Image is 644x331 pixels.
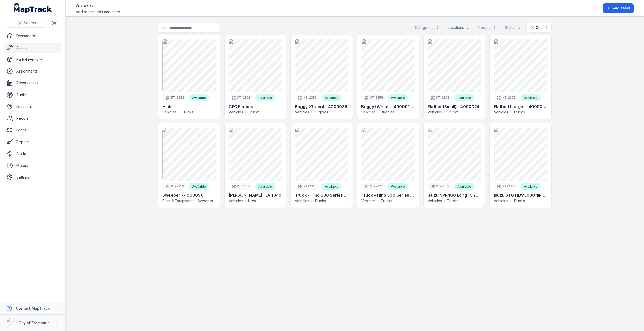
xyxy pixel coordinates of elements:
[4,66,61,76] a: Assignments
[4,54,61,65] a: Parts/Inventory
[4,160,61,171] a: Meters
[502,23,524,33] button: Status
[14,3,52,13] a: MapTrack
[526,23,552,33] button: Grid
[4,101,61,112] a: Locations
[4,137,61,147] a: Reports
[4,90,61,100] a: Audits
[603,3,634,13] button: Add asset
[4,31,61,41] a: Dashboard
[76,2,121,9] h2: Assets
[76,9,121,14] span: Add assets, edit and more.
[612,6,630,11] span: Add asset
[16,306,50,311] strong: Contact MapTrack
[4,78,61,88] a: Reservations
[4,149,61,159] a: Alerts
[4,113,61,123] a: People
[4,43,61,53] a: Assets
[4,172,61,182] a: Settings
[4,125,61,135] a: Forms
[18,320,50,325] strong: City of Fremantle
[6,18,47,28] button: Search
[475,23,500,33] button: People
[24,20,36,25] span: Search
